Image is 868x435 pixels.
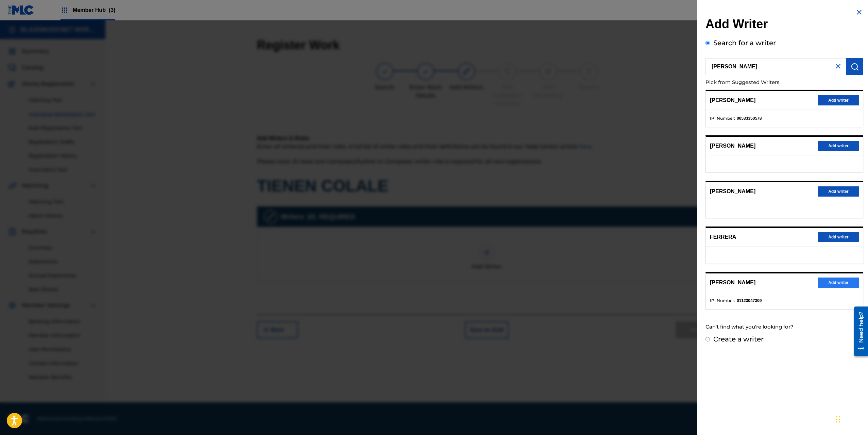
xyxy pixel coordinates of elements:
button: Add writer [818,95,859,105]
strong: 00533350578 [737,115,762,121]
span: (3) [109,7,116,13]
p: [PERSON_NAME] [710,187,755,196]
img: Top Rightsholders [61,6,69,14]
p: [PERSON_NAME] [710,142,755,150]
img: MLC Logo [8,5,34,15]
button: Add writer [818,141,859,151]
input: Search writer's name or IPI Number [705,58,846,75]
div: Can't find what you're looking for? [705,320,863,334]
span: Member Hub [73,6,115,14]
button: Add writer [818,232,859,242]
p: [PERSON_NAME] [710,96,755,104]
div: Drag [836,409,840,430]
iframe: Chat Widget [834,402,868,435]
span: IPI Number : [710,298,735,304]
strong: 01123047309 [737,298,762,304]
p: FERRERA [710,233,736,241]
iframe: Resource Center [849,304,868,359]
p: Pick from Suggested Writers [705,75,824,90]
h2: Add Writer [705,16,863,34]
button: Add writer [818,278,859,288]
label: Search for a writer [713,39,776,47]
img: close [834,62,842,70]
img: Search Works [851,63,859,71]
span: IPI Number : [710,115,735,121]
label: Create a writer [713,335,764,343]
p: [PERSON_NAME] [710,279,755,287]
button: Add writer [818,186,859,197]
